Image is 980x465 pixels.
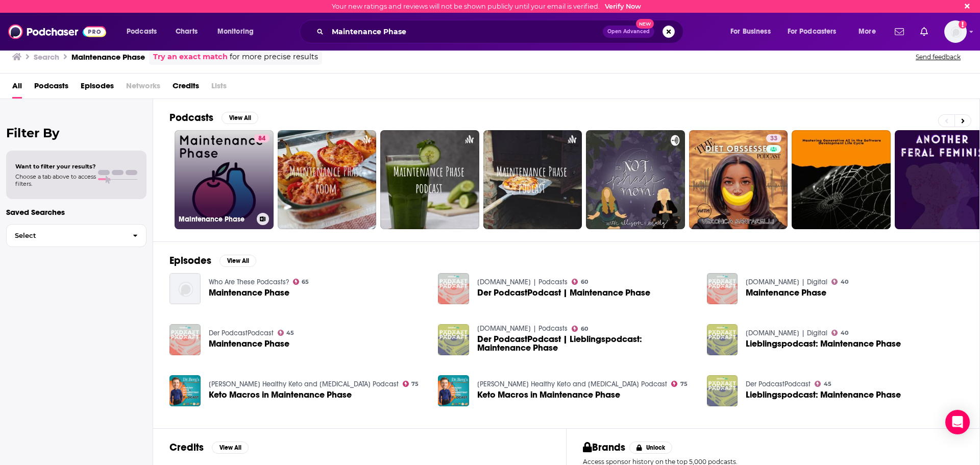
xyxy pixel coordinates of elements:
[959,20,967,29] svg: Email not verified
[302,280,309,284] span: 65
[788,25,837,39] span: For Podcasters
[831,279,848,285] a: 40
[212,442,249,454] button: View All
[746,390,901,399] a: Lieblingspodcast: Maintenance Phase
[210,23,267,40] button: open menu
[581,327,588,331] span: 60
[169,254,256,267] a: EpisodesView All
[913,53,964,61] button: Send feedback
[730,25,771,39] span: For Business
[477,390,620,399] a: Keto Macros in Maintenance Phase
[916,23,932,40] a: Show notifications dropdown
[126,78,160,99] span: Networks
[286,331,294,335] span: 45
[766,134,781,142] a: 33
[707,273,738,304] a: Maintenance Phase
[6,207,146,217] p: Saved Searches
[671,381,688,387] a: 75
[219,255,256,267] button: View All
[680,382,688,386] span: 75
[438,375,469,406] img: Keto Macros in Maintenance Phase
[689,130,788,229] a: 33
[411,382,419,386] span: 75
[254,134,269,142] a: 84
[477,324,568,333] a: detektor.fm | Podcasts
[169,23,204,40] a: Charts
[309,20,693,43] div: Search podcasts, credits, & more...
[230,51,318,63] span: for more precise results
[12,78,22,99] a: All
[859,25,876,39] span: More
[217,25,254,39] span: Monitoring
[293,279,309,285] a: 65
[209,380,399,388] a: Dr. Berg’s Healthy Keto and Intermittent Fasting Podcast
[723,23,783,40] button: open menu
[770,134,777,144] span: 33
[707,324,738,355] img: Lieblingspodcast: Maintenance Phase
[607,29,650,34] span: Open Advanced
[179,215,253,224] h3: Maintenance Phase
[572,326,588,332] a: 60
[629,442,673,454] button: Unlock
[477,288,650,297] a: Der PodcastPodcast | Maintenance Phase
[851,23,889,40] button: open menu
[7,232,125,239] span: Select
[169,273,201,304] img: Maintenance Phase
[209,390,352,399] a: Keto Macros in Maintenance Phase
[169,111,258,124] a: PodcastsView All
[477,335,695,352] a: Der PodcastPodcast | Lieblingspodcast: Maintenance Phase
[707,375,738,406] img: Lieblingspodcast: Maintenance Phase
[581,280,588,284] span: 60
[8,22,106,41] img: Podchaser - Follow, Share and Rate Podcasts
[71,52,145,62] h3: Maintenance Phase
[746,339,901,348] span: Lieblingspodcast: Maintenance Phase
[6,126,146,140] h2: Filter By
[222,112,258,124] button: View All
[209,278,289,286] a: Who Are These Podcasts?
[169,441,249,454] a: CreditsView All
[169,375,201,406] img: Keto Macros in Maintenance Phase
[824,382,831,386] span: 45
[127,25,157,39] span: Podcasts
[438,273,469,304] img: Der PodcastPodcast | Maintenance Phase
[169,324,201,355] a: Maintenance Phase
[169,441,204,454] h2: Credits
[209,329,274,337] a: Der PodcastPodcast
[841,331,848,335] span: 40
[746,380,811,388] a: Der PodcastPodcast
[173,78,199,99] span: Credits
[34,78,68,99] a: Podcasts
[332,3,641,10] div: Your new ratings and reviews will not be shown publicly until your email is verified.
[81,78,114,99] a: Episodes
[636,19,654,29] span: New
[438,324,469,355] img: Der PodcastPodcast | Lieblingspodcast: Maintenance Phase
[175,130,274,229] a: 84Maintenance Phase
[278,330,295,336] a: 45
[605,3,641,10] a: Verify Now
[746,329,827,337] a: detektor.fm | Digital
[15,173,96,187] span: Choose a tab above to access filters.
[572,279,588,285] a: 60
[211,78,227,99] span: Lists
[119,23,170,40] button: open menu
[944,20,967,43] button: Show profile menu
[944,20,967,43] img: User Profile
[944,20,967,43] span: Logged in as celadonmarketing
[781,23,851,40] button: open menu
[176,25,198,39] span: Charts
[603,26,654,38] button: Open AdvancedNew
